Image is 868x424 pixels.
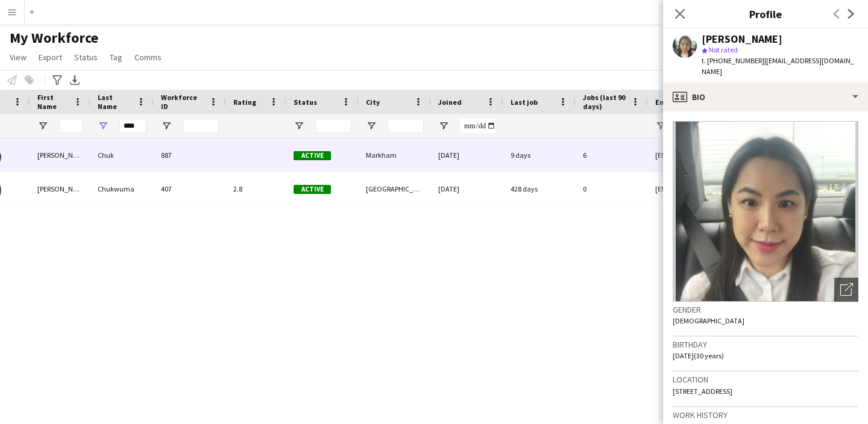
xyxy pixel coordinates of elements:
button: Open Filter Menu [438,120,449,131]
button: Open Filter Menu [161,120,172,131]
div: [DATE] [431,172,503,205]
button: Open Filter Menu [655,120,666,131]
a: Export [34,49,67,65]
span: First Name [37,93,69,111]
div: 0 [576,172,648,205]
div: Open photos pop-in [834,278,858,302]
span: Status [294,98,317,107]
span: View [10,52,27,63]
div: [GEOGRAPHIC_DATA] [359,172,431,205]
button: Open Filter Menu [98,120,108,131]
span: Email [655,98,675,107]
span: Status [74,52,98,63]
div: 407 [154,172,226,205]
span: Comms [134,52,162,63]
input: First Name Filter Input [59,119,83,133]
div: Markham [359,139,431,172]
input: Workforce ID Filter Input [183,119,219,133]
input: Last Name Filter Input [119,119,146,133]
div: 9 days [503,139,576,172]
input: Joined Filter Input [460,119,496,133]
h3: Profile [663,6,868,22]
span: Rating [233,98,256,107]
h3: Work history [673,410,858,420]
img: Crew avatar or photo [673,121,858,302]
a: Tag [105,49,127,65]
div: Chuk [90,139,154,172]
app-action-btn: Advanced filters [50,73,64,87]
span: t. [PHONE_NUMBER] [702,56,764,65]
span: City [366,98,380,107]
input: Status Filter Input [315,119,351,133]
span: My Workforce [10,29,98,47]
input: City Filter Input [388,119,424,133]
h3: Gender [673,304,858,315]
div: Bio [663,83,868,111]
span: [DEMOGRAPHIC_DATA] [673,316,744,325]
a: Status [69,49,102,65]
span: Active [294,185,331,194]
div: [PERSON_NAME] [702,34,782,45]
span: Tag [110,52,122,63]
span: Not rated [709,45,738,54]
a: View [5,49,31,65]
div: 887 [154,139,226,172]
span: [STREET_ADDRESS] [673,387,732,396]
div: [PERSON_NAME] [30,139,90,172]
span: Active [294,151,331,160]
a: Comms [130,49,166,65]
div: Chukwuma [90,172,154,205]
button: Open Filter Menu [366,120,377,131]
span: Joined [438,98,462,107]
div: [PERSON_NAME] [30,172,90,205]
span: Last Name [98,93,132,111]
div: 428 days [503,172,576,205]
app-action-btn: Export XLSX [68,73,82,87]
span: [DATE] (30 years) [673,351,724,360]
span: Jobs (last 90 days) [583,93,626,111]
span: Export [39,52,62,63]
span: Last job [511,98,538,107]
h3: Birthday [673,339,858,350]
div: [DATE] [431,139,503,172]
span: | [EMAIL_ADDRESS][DOMAIN_NAME] [702,56,854,76]
h3: Location [673,374,858,385]
button: Open Filter Menu [294,120,304,131]
div: 6 [576,139,648,172]
button: Open Filter Menu [37,120,48,131]
div: 2.8 [226,172,286,205]
span: Workforce ID [161,93,204,111]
